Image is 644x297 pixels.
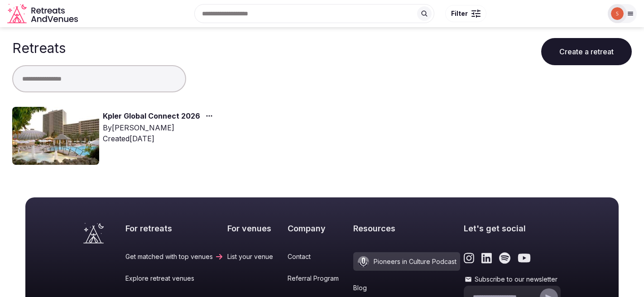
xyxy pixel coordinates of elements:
h2: Let's get social [464,223,561,234]
a: List your venue [227,252,284,261]
span: Filter [451,9,468,18]
h2: For retreats [125,223,224,234]
button: Create a retreat [541,38,632,65]
a: Referral Program [288,274,350,283]
a: Link to the retreats and venues Instagram page [464,252,474,264]
a: Kpler Global Connect 2026 [103,110,200,122]
img: sduscha [611,7,624,20]
a: Explore retreat venues [125,274,224,283]
h1: Retreats [12,40,66,56]
h2: For venues [227,223,284,234]
a: Get matched with top venues [125,252,224,261]
button: Filter [445,5,486,22]
a: Link to the retreats and venues Youtube page [518,252,531,264]
label: Subscribe to our newsletter [464,275,561,284]
a: Visit the homepage [7,4,80,24]
a: Visit the homepage [83,223,104,244]
a: Link to the retreats and venues Spotify page [499,252,510,264]
a: Pioneers in Culture Podcast [353,252,460,271]
div: By [PERSON_NAME] [103,122,216,133]
svg: Retreats and Venues company logo [7,4,80,24]
a: Blog [353,283,460,292]
div: Created [DATE] [103,133,216,144]
img: Top retreat image for the retreat: Kpler Global Connect 2026 [12,107,99,165]
a: Link to the retreats and venues LinkedIn page [481,252,492,264]
a: Contact [288,252,350,261]
h2: Company [288,223,350,234]
h2: Resources [353,223,460,234]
